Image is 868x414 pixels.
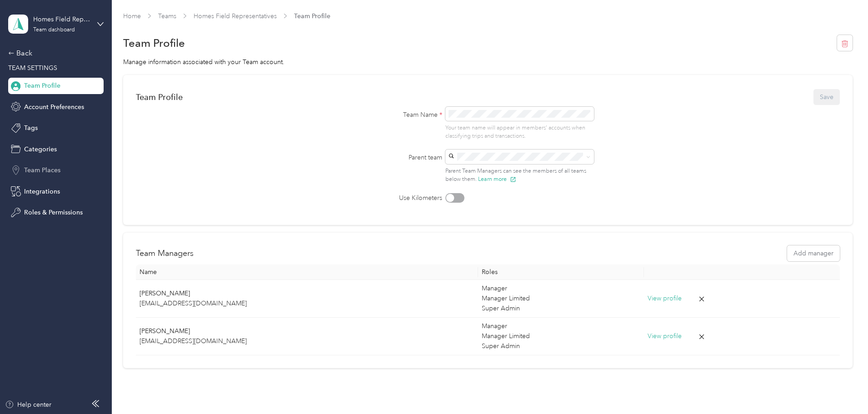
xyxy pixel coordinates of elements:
[33,15,90,24] div: Homes Field Representatives
[24,208,83,217] span: Roles & Permissions
[482,321,640,331] div: Manager
[136,264,478,280] th: Name
[478,175,516,183] button: Learn more
[136,247,194,259] h2: Team Managers
[24,187,60,196] span: Integrations
[648,294,682,304] button: View profile
[140,336,474,346] p: [EMAIL_ADDRESS][DOMAIN_NAME]
[294,11,330,21] span: Team Profile
[482,284,640,294] div: Manager
[140,326,474,336] p: [PERSON_NAME]
[648,331,682,341] button: View profile
[360,193,442,203] label: Use Kilometers
[787,245,840,261] button: Add manager
[482,294,640,304] div: Manager Limited
[445,168,586,183] span: Parent Team Managers can see the members of all teams below them.
[24,165,60,175] span: Team Places
[24,102,84,112] span: Account Preferences
[123,57,853,67] div: Manage information associated with your Team account.
[478,264,644,280] th: Roles
[817,363,868,414] iframe: Everlance-gr Chat Button Frame
[482,331,640,341] div: Manager Limited
[136,92,183,102] div: Team Profile
[360,110,442,120] label: Team Name
[194,12,277,20] a: Homes Field Representatives
[24,145,57,154] span: Categories
[24,81,60,90] span: Team Profile
[8,48,99,59] div: Back
[24,123,38,133] span: Tags
[5,400,51,409] button: Help center
[140,289,474,299] p: [PERSON_NAME]
[140,299,474,309] p: [EMAIL_ADDRESS][DOMAIN_NAME]
[482,341,640,351] div: Super Admin
[360,153,442,162] label: Parent team
[482,304,640,314] div: Super Admin
[158,12,176,20] a: Teams
[33,27,75,33] div: Team dashboard
[8,64,57,72] span: TEAM SETTINGS
[123,12,141,20] a: Home
[445,124,594,140] p: Your team name will appear in members’ accounts when classifying trips and transactions.
[123,38,185,48] h1: Team Profile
